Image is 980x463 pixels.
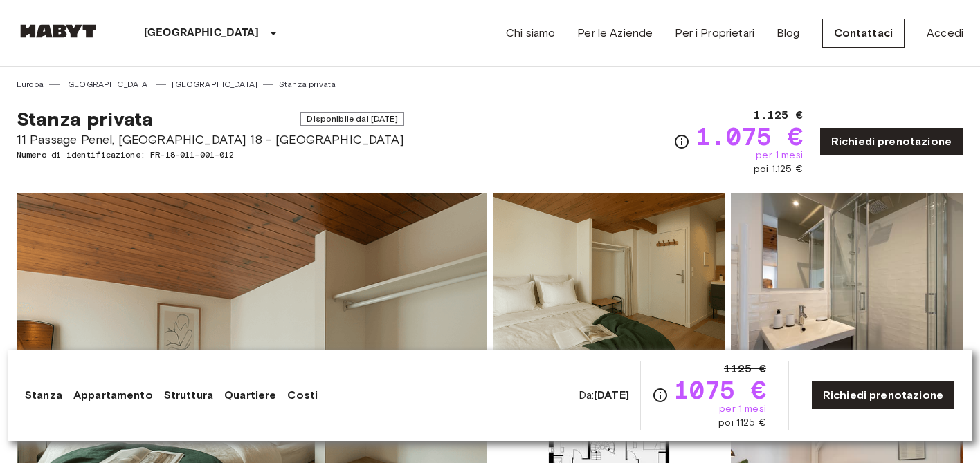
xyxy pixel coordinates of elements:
a: Per i Proprietari [675,25,754,41]
a: Costi [287,387,318,404]
a: Stanza [25,387,62,404]
img: Picture of unit FR-18-011-001-012 [493,193,725,374]
span: Disponibile dal [DATE] [300,112,403,126]
span: per 1 mesi [719,402,766,416]
a: [GEOGRAPHIC_DATA] [65,78,151,91]
a: Accedi [927,25,963,41]
span: Da: [579,388,629,403]
a: Europa [17,78,44,91]
a: Appartamento [73,387,153,404]
p: [GEOGRAPHIC_DATA] [144,25,260,41]
span: 11 Passage Penel, [GEOGRAPHIC_DATA] 18 - [GEOGRAPHIC_DATA] [17,131,404,149]
span: 1.125 € [754,107,803,124]
a: Chi siamo [506,25,555,41]
a: Richiedi prenotazione [819,127,963,156]
span: poi 1.125 € [754,162,803,176]
a: Per le Aziende [577,25,653,41]
span: 1075 € [674,377,766,402]
span: 1.075 € [696,124,803,149]
span: poi 1125 € [718,416,766,430]
a: [GEOGRAPHIC_DATA] [172,78,257,91]
a: Quartiere [224,387,276,404]
a: Blog [777,25,800,41]
span: Numero di identificazione: FR-18-011-001-012 [17,149,404,161]
a: Stanza privata [279,78,336,91]
span: per 1 mesi [756,149,803,162]
a: Richiedi prenotazione [811,381,955,410]
img: Habyt [17,24,100,38]
span: 1125 € [724,361,766,377]
a: Struttura [164,387,213,404]
svg: Verifica i dettagli delle spese nella sezione 'Riassunto dei Costi'. Si prega di notare che gli s... [652,387,669,404]
a: Contattaci [822,19,905,48]
svg: Verifica i dettagli delle spese nella sezione 'Riassunto dei Costi'. Si prega di notare che gli s... [673,133,690,150]
b: [DATE] [594,388,629,401]
span: Stanza privata [17,107,153,131]
img: Picture of unit FR-18-011-001-012 [731,193,963,374]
